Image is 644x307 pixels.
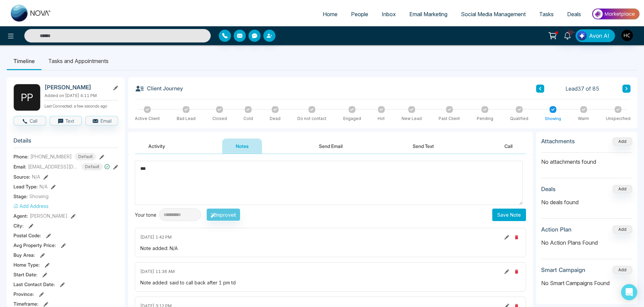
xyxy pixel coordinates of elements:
[85,116,118,125] button: Email
[297,116,326,122] div: Do not contact
[375,8,403,21] a: Inbox
[13,173,30,180] span: Source:
[13,163,26,170] span: Email:
[613,185,632,193] button: Add
[560,8,588,21] a: Deals
[13,242,56,249] span: Avg Property Price :
[621,284,637,300] div: Open Intercom Messenger
[621,30,633,41] img: User Avatar
[539,11,554,18] span: Tasks
[613,266,632,274] button: Add
[13,193,28,200] span: Stage:
[492,209,526,221] button: Save Note
[140,269,175,275] span: [DATE] 11:36 AM
[343,116,361,122] div: Engaged
[351,11,368,18] span: People
[613,138,632,144] span: Add
[567,29,574,35] span: 10+
[567,11,581,18] span: Deals
[222,139,262,154] button: Notes
[39,183,48,190] span: N/A
[140,279,521,286] div: Note added: said to call back after 1 pm td
[541,198,632,206] p: No deals found
[29,193,49,200] span: Showing
[135,211,159,218] div: Your tone
[541,239,632,247] p: No Action Plans Found
[491,139,526,154] button: Call
[382,11,396,18] span: Inbox
[439,116,460,122] div: Past Client
[13,203,49,210] button: Add Address
[30,153,72,160] span: [PHONE_NUMBER]
[378,116,385,122] div: Hot
[323,11,338,18] span: Home
[510,116,528,122] div: Qualified
[565,85,599,93] span: Lead 37 of 85
[13,137,118,148] h3: Details
[541,153,632,166] p: No attachments found
[13,281,55,288] span: Last Contact Date :
[541,186,556,192] h3: Deals
[541,267,585,273] h3: Smart Campaign
[13,232,41,239] span: Postal Code :
[13,153,29,160] span: Phone:
[13,116,46,125] button: Call
[13,261,40,268] span: Home Type :
[403,8,454,21] a: Email Marketing
[177,116,196,122] div: Bad Lead
[545,116,561,122] div: Showing
[30,212,67,219] span: [PERSON_NAME]
[399,139,447,154] button: Send Text
[591,6,640,22] img: Market-place.gif
[532,8,560,21] a: Tasks
[13,84,40,111] div: P P
[541,138,575,145] h3: Attachments
[50,116,82,125] button: Text
[461,11,526,18] span: Social Media Management
[409,11,447,18] span: Email Marketing
[578,116,589,122] div: Warm
[7,52,41,70] li: Timeline
[576,29,615,42] button: Avon AI
[75,153,96,160] span: Default
[135,139,179,154] button: Activity
[541,279,632,287] p: No Smart Campaigns Found
[344,8,375,21] a: People
[243,116,253,122] div: Cold
[13,290,34,298] span: Province :
[13,271,37,278] span: Start Date :
[13,212,28,219] span: Agent:
[454,8,532,21] a: Social Media Management
[606,116,631,122] div: Unspecified
[559,29,576,41] a: 10+
[402,116,422,122] div: New Lead
[140,245,521,252] div: Note added: N/A
[140,234,172,240] span: [DATE] 1:42 PM
[13,222,24,229] span: City :
[41,52,115,70] li: Tasks and Appointments
[305,139,356,154] button: Send Email
[577,31,587,40] img: Lead Flow
[82,163,103,171] span: Default
[135,116,160,122] div: Active Client
[589,32,609,40] span: Avon AI
[135,84,183,93] h3: Client Journey
[613,225,632,234] button: Add
[541,226,572,233] h3: Action Plan
[613,137,632,146] button: Add
[13,183,38,190] span: Lead Type:
[11,5,51,22] img: Nova CRM Logo
[212,116,227,122] div: Closed
[45,84,107,91] h2: [PERSON_NAME]
[13,251,35,258] span: Buy Area :
[477,116,493,122] div: Pending
[28,163,79,170] span: [EMAIL_ADDRESS][DOMAIN_NAME]
[45,102,118,109] p: Last Connected: a few seconds ago
[270,116,281,122] div: Dead
[32,173,40,180] span: N/A
[316,8,344,21] a: Home
[45,93,118,99] p: Added on [DATE] 4:11 PM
